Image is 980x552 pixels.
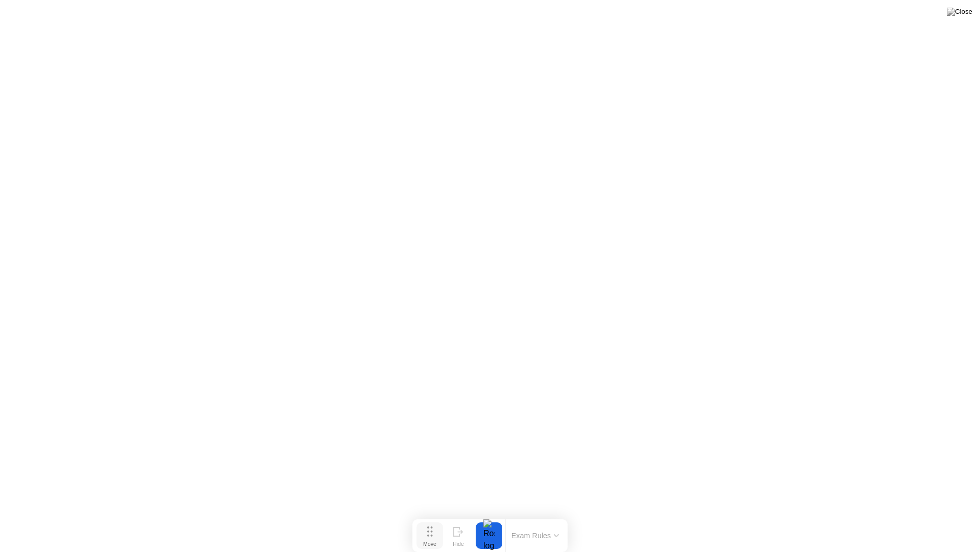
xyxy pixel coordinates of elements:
button: Move [416,522,443,549]
div: Hide [453,541,464,547]
button: Hide [445,522,472,549]
div: Move [423,541,436,547]
button: Exam Rules [508,531,562,540]
img: Close [947,8,972,16]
